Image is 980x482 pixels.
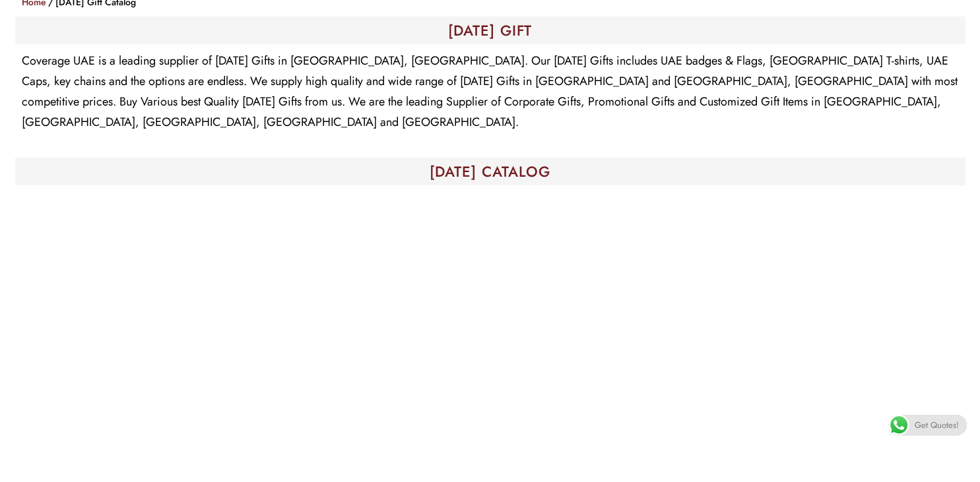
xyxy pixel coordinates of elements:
p: Coverage UAE is a leading supplier of [DATE] Gifts in [GEOGRAPHIC_DATA], [GEOGRAPHIC_DATA]. Our [... [22,51,959,133]
h1: [DATE] CATALOG​ [22,164,959,179]
span: Get Quotes! [915,415,959,436]
h1: [DATE] GIFT​ [22,23,959,38]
